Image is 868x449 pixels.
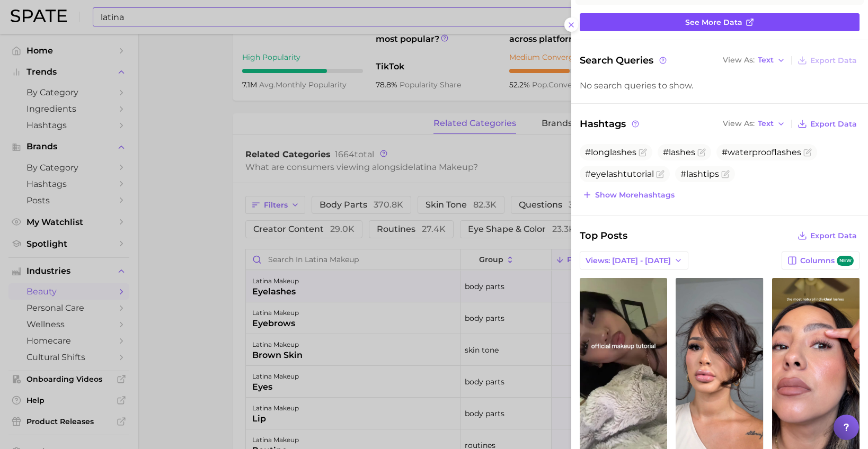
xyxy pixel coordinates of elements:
[586,256,671,265] span: Views: [DATE] - [DATE]
[720,53,788,67] button: View AsText
[580,116,641,131] span: Hashtags
[720,117,788,131] button: View AsText
[580,53,668,68] span: Search Queries
[585,147,636,157] span: #longlashes
[656,170,665,178] button: Flag as miscategorized or irrelevant
[795,228,860,243] button: Export Data
[810,56,857,65] span: Export Data
[580,228,627,243] span: Top Posts
[595,191,675,200] span: Show more hashtags
[580,187,677,202] button: Show morehashtags
[800,256,854,266] span: Columns
[803,148,812,157] button: Flag as miscategorized or irrelevant
[782,252,860,270] button: Columnsnew
[722,147,801,157] span: #waterprooflashes
[810,120,857,129] span: Export Data
[580,252,688,270] button: Views: [DATE] - [DATE]
[585,169,654,179] span: #eyelashtutorial
[663,147,695,157] span: #lashes
[639,148,647,157] button: Flag as miscategorized or irrelevant
[580,80,860,91] div: No search queries to show.
[758,121,774,127] span: Text
[837,256,854,266] span: new
[680,169,719,179] span: #lashtips
[795,116,860,131] button: Export Data
[721,170,730,178] button: Flag as miscategorized or irrelevant
[723,121,755,127] span: View As
[580,13,860,31] a: See more data
[810,231,857,240] span: Export Data
[697,148,706,157] button: Flag as miscategorized or irrelevant
[723,57,755,63] span: View As
[795,53,860,68] button: Export Data
[685,18,742,27] span: See more data
[758,57,774,63] span: Text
